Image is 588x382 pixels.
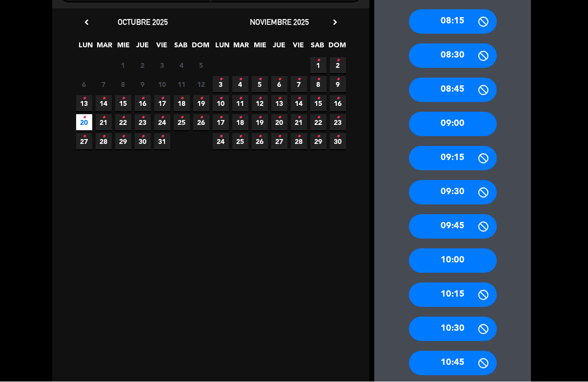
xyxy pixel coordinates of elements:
[239,72,242,88] i: •
[135,58,151,74] span: 2
[409,215,497,239] div: 09:45
[154,96,170,112] span: 17
[336,129,340,145] i: •
[232,134,248,150] span: 25
[232,77,248,93] span: 4
[330,18,340,28] i: chevron_right
[409,317,497,342] div: 10:30
[102,129,105,145] i: •
[102,110,105,126] i: •
[193,77,209,93] span: 12
[297,91,301,107] i: •
[310,77,326,93] span: 8
[102,91,105,107] i: •
[409,10,497,34] div: 08:15
[409,44,497,68] div: 08:30
[317,53,320,69] i: •
[135,134,151,150] span: 30
[330,77,346,93] span: 9
[97,40,113,56] span: MAR
[161,91,164,107] i: •
[174,77,190,93] span: 11
[258,129,262,145] i: •
[82,129,86,145] i: •
[232,115,248,131] span: 18
[96,115,112,131] span: 21
[252,40,268,56] span: MIE
[213,96,229,112] span: 10
[141,91,144,107] i: •
[310,58,326,74] span: 1
[161,110,164,126] i: •
[122,91,125,107] i: •
[317,91,320,107] i: •
[330,58,346,74] span: 2
[161,129,164,145] i: •
[135,115,151,131] span: 23
[115,115,131,131] span: 22
[96,77,112,93] span: 7
[278,129,281,145] i: •
[317,129,320,145] i: •
[336,110,340,126] i: •
[180,91,183,107] i: •
[310,115,326,131] span: 22
[409,181,497,205] div: 09:30
[115,96,131,112] span: 15
[135,77,151,93] span: 9
[213,134,229,150] span: 24
[141,129,144,145] i: •
[271,134,287,150] span: 27
[154,134,170,150] span: 31
[219,91,223,107] i: •
[252,115,268,131] span: 19
[258,72,262,88] i: •
[219,129,223,145] i: •
[219,72,223,88] i: •
[409,78,497,102] div: 08:45
[213,115,229,131] span: 17
[252,77,268,93] span: 5
[193,96,209,112] span: 19
[309,40,325,56] span: SAB
[135,40,151,56] span: JUE
[76,134,92,150] span: 27
[409,112,497,137] div: 09:00
[271,96,287,112] span: 13
[233,40,249,56] span: MAR
[213,77,229,93] span: 3
[290,40,306,56] span: VIE
[76,115,92,131] span: 20
[328,40,345,56] span: DOM
[317,72,320,88] i: •
[154,40,170,56] span: VIE
[310,134,326,150] span: 29
[252,96,268,112] span: 12
[250,18,309,27] span: noviembre 2025
[252,134,268,150] span: 26
[258,91,262,107] i: •
[232,96,248,112] span: 11
[291,96,307,112] span: 14
[219,110,223,126] i: •
[336,72,340,88] i: •
[154,77,170,93] span: 10
[82,91,86,107] i: •
[291,134,307,150] span: 28
[409,249,497,273] div: 10:00
[200,110,203,126] i: •
[122,129,125,145] i: •
[409,283,497,307] div: 10:15
[239,110,242,126] i: •
[76,77,92,93] span: 6
[297,110,301,126] i: •
[214,40,230,56] span: LUN
[180,110,183,126] i: •
[336,53,340,69] i: •
[82,110,86,126] i: •
[115,134,131,150] span: 29
[330,134,346,150] span: 30
[271,77,287,93] span: 6
[118,18,168,27] span: octubre 2025
[154,58,170,74] span: 3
